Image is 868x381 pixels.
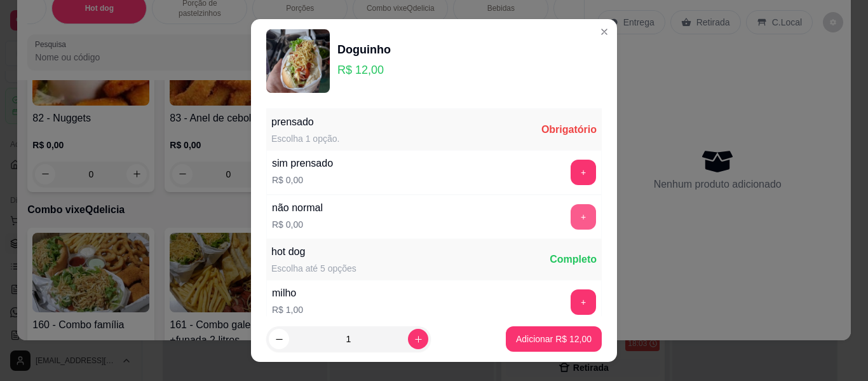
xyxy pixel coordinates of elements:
[272,303,303,316] p: R$ 1,00
[271,132,339,145] div: Escolha 1 opção.
[337,41,391,59] div: Doguinho
[516,333,592,345] p: Adicionar R$ 12,00
[506,326,602,352] button: Adicionar R$ 12,00
[272,218,323,231] p: R$ 0,00
[271,244,356,260] div: hot dog
[541,122,597,137] div: Obrigatório
[272,200,323,216] div: não normal
[272,174,333,186] p: R$ 0,00
[571,204,596,230] button: add
[571,160,596,185] button: add
[337,61,391,79] p: R$ 12,00
[272,286,303,301] div: milho
[594,22,614,42] button: Close
[271,262,356,275] div: Escolha até 5 opções
[550,252,597,267] div: Completo
[269,329,289,349] button: decrease-product-quantity
[266,29,330,93] img: product-image
[408,329,428,349] button: increase-product-quantity
[271,114,339,130] div: prensado
[272,156,333,171] div: sim prensado
[571,289,596,315] button: add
